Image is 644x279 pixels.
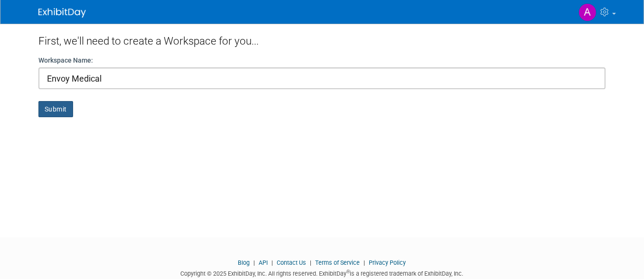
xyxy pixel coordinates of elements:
[347,269,350,274] sup: ®
[38,24,606,56] div: First, we'll need to create a Workspace for you...
[270,259,276,266] span: |
[38,56,93,65] label: Workspace Name:
[277,259,307,266] a: Contact Us
[369,259,406,266] a: Privacy Policy
[38,67,606,89] input: Name of your organization
[38,101,73,117] button: Submit
[316,259,360,266] a: Terms of Service
[38,8,86,18] img: ExhibitDay
[362,259,368,266] span: |
[259,259,268,266] a: API
[252,259,258,266] span: |
[308,259,314,266] span: |
[238,259,250,266] a: Blog
[579,3,597,21] img: Amy Pajula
